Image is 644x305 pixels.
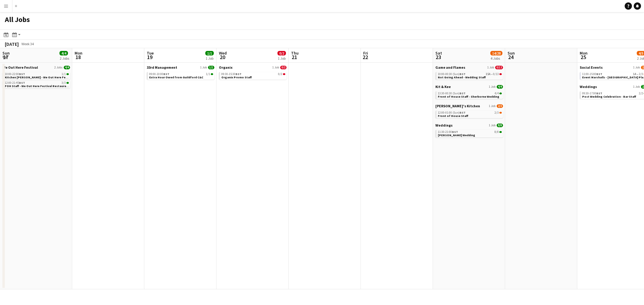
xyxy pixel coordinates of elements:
div: 1 Job [206,56,213,61]
span: 1 Job [487,66,494,69]
span: 0/2 [283,73,285,75]
span: Front of House Staff [438,114,468,118]
span: 1/1 [66,73,69,75]
a: 10:00-22:00BST1/1Kitchen [PERSON_NAME] - We Out Here Festival Restaurant [5,72,69,79]
span: BST [460,111,466,115]
span: BST [460,72,466,76]
span: 11:30-21:00 [438,130,458,134]
span: Organix Promo Staff [221,75,252,79]
div: Game and Flames1 Job0/1310:00-00:30 (Sun)BST15A•0/13Not Going Ahead - Wedding Staff [435,65,503,84]
span: 17 [2,54,10,61]
span: 24 [507,54,515,61]
span: Post Wedding Celebration - Bar Staff [582,95,636,99]
span: 4/4 [495,92,499,95]
span: 2/3 [499,112,502,114]
span: 1 Job [633,85,640,89]
span: 1/1 [211,73,213,75]
span: 1 Job [489,85,495,89]
div: 33rd Management1 Job1/109:00-10:00BST1/1Extra Hour Owed from Guildford C&C [147,65,214,81]
span: 18 [74,54,82,61]
span: Extra Hour Owed from Guildford C&C [149,75,203,79]
span: 23 [434,54,442,61]
a: Kit & Kee1 Job4/4 [435,84,503,89]
span: 4/4 [499,93,502,94]
a: 11:30-21:00BST8/8[PERSON_NAME] Wedding [438,130,502,137]
span: 4/4 [64,66,70,69]
span: 11:00-15:00 [582,73,602,76]
span: BST [460,91,466,95]
span: 1/1 [208,66,214,69]
span: Mon [75,50,82,56]
span: 09:30-15:30 [221,73,242,76]
span: 0/2 [278,73,282,76]
div: 4 Jobs [491,56,502,61]
span: 09:00-10:00 [149,73,169,76]
span: 20 [218,54,227,61]
span: Fri [363,50,368,56]
span: 2/3 [497,104,503,108]
span: Organix [219,65,232,70]
span: We Out Here Festival [2,65,38,70]
div: Weddings1 Job8/811:30-21:00BST8/8[PERSON_NAME] Wedding [435,123,503,139]
span: 13:30-00:30 (Sun) [438,92,466,95]
span: Kit & Kee [435,84,451,89]
span: Week 34 [20,42,35,46]
span: 1 Job [272,66,279,69]
span: 1/1 [62,73,66,76]
span: Wed [219,50,227,56]
span: 10:00-22:00 [5,73,25,76]
span: 1/1 [206,73,210,76]
span: Sam's Kitchen [435,104,480,108]
span: Sun [2,50,10,56]
span: 22 [362,54,368,61]
span: 0/2 [280,66,287,69]
div: Kit & Kee1 Job4/413:30-00:30 (Sun)BST4/4Front of House Staff - Sherborne Wedding [435,84,503,104]
span: 8/8 [499,131,502,133]
a: 33rd Management1 Job1/1 [147,65,214,70]
div: Organix1 Job0/209:30-15:30BST0/2Organix Promo Staff [219,65,287,81]
span: 2/3 [639,73,643,76]
span: 1/1 [205,51,214,55]
span: BST [596,91,602,95]
span: 10:00-00:30 (Sun) [438,73,466,76]
span: BST [452,130,458,134]
span: 2/3 [495,111,499,114]
span: BST [235,72,242,76]
span: 0/13 [493,73,499,76]
span: Social Events [580,65,603,70]
a: 12:00-01:00 (Sun)BST2/3Front of House Staff [438,111,502,118]
a: 10:00-00:30 (Sun)BST15A•0/13Not Going Ahead - Wedding Staff [438,72,502,79]
div: We Out Here Festival2 Jobs4/410:00-22:00BST1/1Kitchen [PERSON_NAME] - We Out Here Festival Restau... [2,65,70,90]
span: Kitchen Porter - We Out Here Festival Restaurant [5,75,91,79]
span: BST [19,72,25,76]
span: Tue [147,50,154,56]
span: 12:00-01:00 (Sun) [438,111,466,114]
span: 8/8 [497,124,503,127]
span: 1A [633,73,636,76]
span: Rachael Annetts Wedding [438,133,475,137]
span: Front of House Staff - Sherborne Wedding [438,95,499,99]
a: 09:30-15:30BST0/2Organix Promo Staff [221,72,285,79]
span: 4/4 [59,51,68,55]
div: [PERSON_NAME]'s Kitchen1 Job2/312:00-01:00 (Sun)BST2/3Front of House Staff [435,104,503,123]
span: 0/2 [277,51,286,55]
span: Thu [291,50,299,56]
div: 2 Jobs [60,56,69,61]
span: Sat [435,50,442,56]
span: 12:00-21:45 [5,81,25,84]
span: 3/3 [62,81,66,84]
span: Sun [508,50,515,56]
a: Weddings1 Job8/8 [435,123,503,127]
a: 13:30-00:30 (Sun)BST4/4Front of House Staff - Sherborne Wedding [438,91,502,98]
a: 09:00-10:00BST1/1Extra Hour Owed from Guildford C&C [149,72,213,79]
a: 12:00-21:45BST3/3FOH Staff - We Out Here Festival Restaurant [5,81,69,88]
a: Game and Flames1 Job0/13 [435,65,503,70]
span: 14/28 [490,51,502,55]
span: Not Going Ahead - Wedding Staff [438,75,486,79]
span: 8/8 [495,130,499,134]
span: Weddings [580,84,597,89]
a: Organix1 Job0/2 [219,65,287,70]
span: 19 [146,54,154,61]
span: 09:30-17:00 [582,92,602,95]
span: 2/2 [639,92,643,95]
